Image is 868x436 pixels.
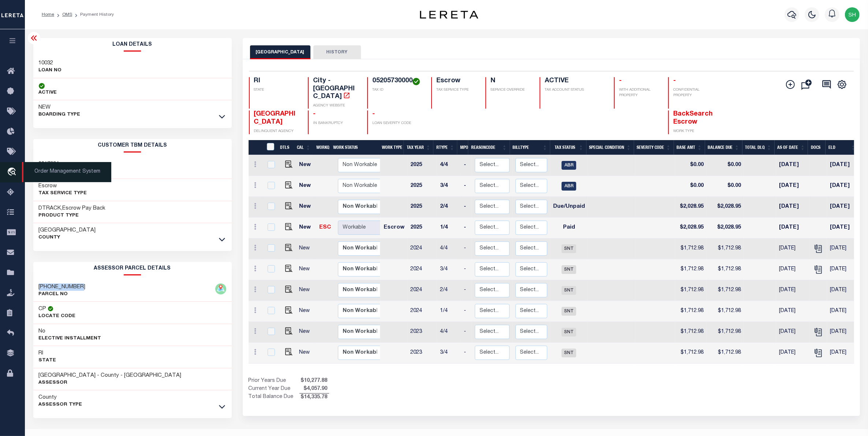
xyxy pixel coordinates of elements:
[550,218,588,238] td: Paid
[39,212,106,219] p: Product Type
[254,111,296,125] span: [GEOGRAPHIC_DATA]
[776,197,810,218] td: [DATE]
[675,301,707,322] td: $1,712.98
[776,280,810,301] td: [DATE]
[437,176,461,197] td: 3/4
[827,176,858,197] td: [DATE]
[72,11,114,18] li: Payment History
[39,283,86,291] h3: [PHONE_NUMBER]
[707,176,744,197] td: $0.00
[249,393,299,401] td: Total Balance Due
[296,238,316,259] td: New
[619,87,659,98] p: WITH ADDITIONAL PROPERTY
[562,244,576,253] span: SNT
[827,301,858,322] td: [DATE]
[33,38,232,52] h2: Loan Details
[62,12,72,17] a: OMS
[562,161,576,170] span: ABR
[468,140,510,155] th: ReasonCode: activate to sort column ascending
[675,218,707,238] td: $2,028.95
[491,77,531,85] h4: N
[461,322,472,343] td: -
[545,87,605,93] p: TAX ACCOUNT STATUS
[39,234,96,241] p: County
[776,301,810,322] td: [DATE]
[437,301,461,322] td: 1/4
[437,197,461,218] td: 2/4
[562,265,576,274] span: SNT
[776,155,810,176] td: [DATE]
[407,259,437,280] td: 2024
[461,343,472,364] td: -
[550,140,586,155] th: Tax Status: activate to sort column ascending
[249,140,262,155] th: &nbsp;&nbsp;&nbsp;&nbsp;&nbsp;&nbsp;&nbsp;&nbsp;&nbsp;&nbsp;
[372,77,422,85] h4: 05205730000
[372,111,375,117] span: -
[562,182,576,191] span: ABR
[39,161,59,168] h3: 3317094
[39,394,82,401] h3: County
[39,227,96,234] h3: [GEOGRAPHIC_DATA]
[461,176,472,197] td: -
[776,322,810,343] td: [DATE]
[437,218,461,238] td: 1/4
[461,155,472,176] td: -
[433,140,457,155] th: RType: activate to sort column ascending
[827,155,858,176] td: [DATE]
[619,78,622,84] span: -
[437,343,461,364] td: 3/4
[407,176,437,197] td: 2025
[827,218,858,238] td: [DATE]
[707,322,744,343] td: $1,712.98
[39,328,46,335] h3: No
[437,238,461,259] td: 4/4
[675,280,707,301] td: $1,712.98
[313,45,361,59] button: HISTORY
[249,385,299,393] td: Current Year Due
[7,168,19,177] i: travel_explore
[436,77,477,85] h4: Escrow
[22,162,111,182] span: Order Management System
[296,155,316,176] td: New
[826,140,858,155] th: ELD: activate to sort column ascending
[461,301,472,322] td: -
[372,87,422,93] p: TAX ID
[707,280,744,301] td: $1,712.98
[827,197,858,218] td: [DATE]
[562,328,576,337] span: SNT
[407,197,437,218] td: 2025
[437,155,461,176] td: 4/4
[437,322,461,343] td: 4/4
[827,343,858,364] td: [DATE]
[39,183,87,190] h3: Escrow
[675,322,707,343] td: $1,712.98
[808,140,826,155] th: Docs
[707,197,744,218] td: $2,028.95
[39,89,57,97] p: ACTIVE
[776,343,810,364] td: [DATE]
[407,280,437,301] td: 2024
[407,322,437,343] td: 2023
[742,140,775,155] th: Total DLQ: activate to sort column ascending
[675,259,707,280] td: $1,712.98
[313,140,330,155] th: WorkQ
[673,129,719,134] p: WORK TYPE
[707,301,744,322] td: $1,712.98
[707,238,744,259] td: $1,712.98
[776,176,810,197] td: [DATE]
[39,357,56,364] p: State
[673,78,676,84] span: -
[675,238,707,259] td: $1,712.98
[33,262,232,275] h2: ASSESSOR PARCEL DETAILS
[675,155,707,176] td: $0.00
[675,197,707,218] td: $2,028.95
[254,87,299,93] p: STATE
[39,104,81,111] h3: NEW
[313,121,358,126] p: IN BANKRUPTCY
[707,155,744,176] td: $0.00
[586,140,634,155] th: Special Condition: activate to sort column ascending
[827,238,858,259] td: [DATE]
[407,343,437,364] td: 2023
[707,343,744,364] td: $1,712.98
[296,176,316,197] td: New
